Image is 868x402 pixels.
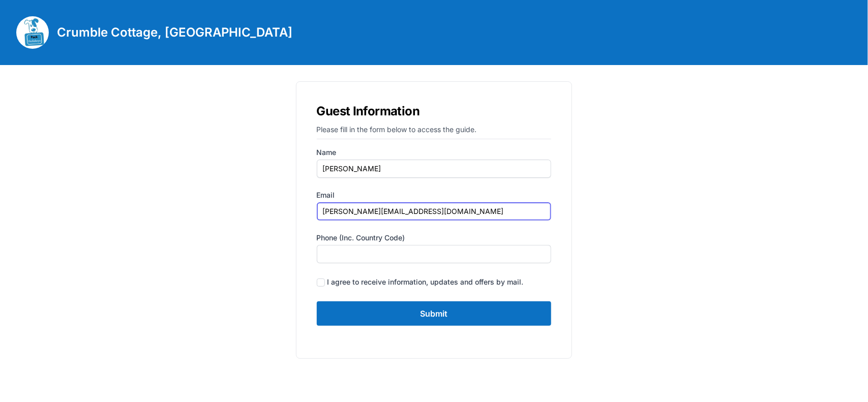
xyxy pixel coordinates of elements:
[317,301,552,326] input: Submit
[327,277,524,287] div: I agree to receive information, updates and offers by mail.
[317,125,552,139] p: Please fill in the form below to access the guide.
[317,147,552,158] label: Name
[57,24,292,41] h3: Crumble Cottage, [GEOGRAPHIC_DATA]
[16,16,292,49] a: Crumble Cottage, [GEOGRAPHIC_DATA]
[16,16,49,49] img: 5va4sbdt4dwrx1jop4cp1iw89gfi
[317,190,552,200] label: Email
[317,233,552,243] label: Phone (inc. country code)
[317,102,552,120] h1: Guest Information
